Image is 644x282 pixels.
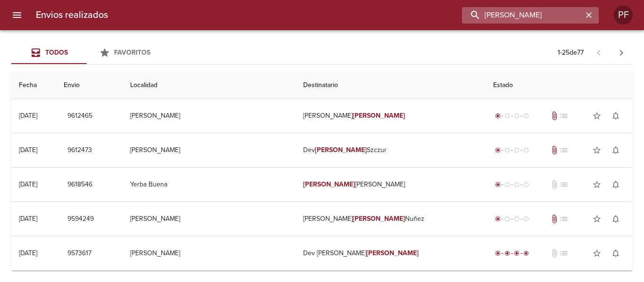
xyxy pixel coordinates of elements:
button: Agregar a favoritos [587,141,606,160]
span: 9594249 [67,213,94,225]
span: Tiene documentos adjuntos [550,145,559,155]
td: [PERSON_NAME] [123,133,295,167]
span: radio_button_unchecked [504,182,510,187]
em: [PERSON_NAME] [353,215,405,223]
span: star_border [592,145,602,155]
div: Generado [493,145,531,155]
th: Estado [486,72,633,99]
td: Dev [PERSON_NAME] [296,236,486,270]
span: star_border [592,111,602,121]
span: radio_button_unchecked [514,147,520,153]
span: radio_button_unchecked [523,216,529,222]
td: [PERSON_NAME] Nuñez [296,202,486,236]
td: [PERSON_NAME] [296,168,486,201]
div: [DATE] [19,180,37,188]
em: [PERSON_NAME] [353,112,405,120]
div: Generado [493,111,531,121]
button: 9612465 [64,107,96,125]
span: 9573617 [67,248,91,259]
div: [DATE] [19,146,37,154]
button: 9594249 [64,210,98,228]
span: notifications_none [611,249,620,258]
span: radio_button_checked [495,250,501,256]
td: Dev Szczur [296,133,486,167]
span: star_border [592,249,602,258]
span: star_border [592,214,602,224]
span: star_border [592,180,602,189]
div: [DATE] [19,112,37,120]
th: Envio [56,72,123,99]
span: 9612465 [67,110,92,122]
input: buscar [462,7,583,24]
div: PF [614,6,633,24]
button: Agregar a favoritos [587,106,606,125]
th: Fecha [11,72,56,99]
span: radio_button_checked [514,250,520,256]
span: radio_button_checked [495,182,501,187]
span: notifications_none [611,214,620,224]
div: Abrir información de usuario [614,6,633,24]
span: No tiene pedido asociado [559,111,569,121]
td: [PERSON_NAME] [123,236,295,270]
span: No tiene pedido asociado [559,145,569,155]
td: [PERSON_NAME] [296,99,486,133]
button: 9573617 [64,245,95,262]
th: Localidad [123,72,295,99]
span: radio_button_unchecked [523,182,529,187]
span: No tiene pedido asociado [559,180,569,189]
td: [PERSON_NAME] [123,202,295,236]
span: radio_button_checked [504,250,510,256]
span: radio_button_unchecked [504,216,510,222]
div: Entregado [493,249,531,258]
button: Activar notificaciones [606,209,625,228]
span: Tiene documentos adjuntos [550,214,559,224]
span: radio_button_unchecked [514,182,520,187]
span: radio_button_unchecked [523,147,529,153]
span: radio_button_checked [495,147,501,153]
span: Tiene documentos adjuntos [550,111,559,121]
span: radio_button_checked [495,113,501,119]
td: [PERSON_NAME] [123,99,295,133]
span: radio_button_unchecked [504,113,510,119]
button: Activar notificaciones [606,141,625,160]
span: radio_button_unchecked [523,113,529,119]
span: 9612473 [67,145,92,156]
button: 9612473 [64,142,96,159]
em: [PERSON_NAME] [303,180,355,188]
span: radio_button_unchecked [504,147,510,153]
button: Agregar a favoritos [587,209,606,228]
span: notifications_none [611,145,620,155]
span: notifications_none [611,111,620,121]
p: 1 - 25 de 77 [558,48,584,57]
button: 9618546 [64,176,96,193]
button: Agregar a favoritos [587,175,606,194]
th: Destinatario [296,72,486,99]
span: Favoritos [114,48,150,56]
span: No tiene documentos adjuntos [550,180,559,189]
div: Generado [493,214,531,224]
span: No tiene pedido asociado [559,214,569,224]
button: Agregar a favoritos [587,244,606,263]
span: 9618546 [67,179,92,191]
span: Todos [45,48,68,56]
em: [PERSON_NAME] [366,249,419,257]
h6: Envios realizados [36,8,108,23]
div: Tabs Envios [11,41,162,64]
span: Pagina anterior [587,48,610,57]
span: No tiene pedido asociado [559,249,569,258]
td: Yerba Buena [123,168,295,201]
span: No tiene documentos adjuntos [550,249,559,258]
span: radio_button_unchecked [514,113,520,119]
button: Activar notificaciones [606,244,625,263]
span: radio_button_checked [495,216,501,222]
span: radio_button_checked [523,250,529,256]
div: [DATE] [19,249,37,257]
button: menu [6,4,28,26]
div: Generado [493,180,531,189]
em: [PERSON_NAME] [315,146,367,154]
span: radio_button_unchecked [514,216,520,222]
span: notifications_none [611,180,620,189]
button: Activar notificaciones [606,106,625,125]
button: Activar notificaciones [606,175,625,194]
div: [DATE] [19,215,37,223]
